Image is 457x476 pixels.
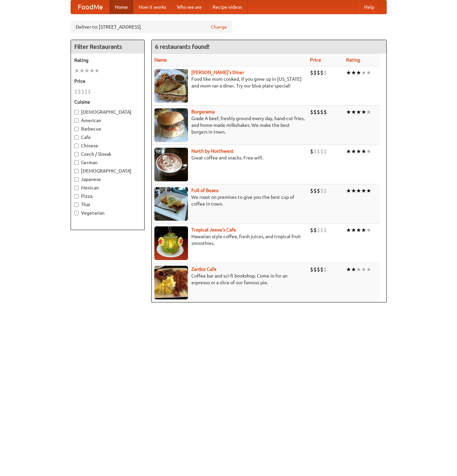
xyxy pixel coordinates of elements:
[310,187,313,194] li: $
[366,108,371,116] li: ★
[172,0,207,14] a: Who we are
[351,69,356,76] li: ★
[323,266,327,273] li: $
[78,88,81,95] li: $
[346,148,351,155] li: ★
[361,266,366,273] li: ★
[74,67,79,74] li: ★
[74,135,79,140] input: Cafe
[71,21,232,33] div: Deliver to: [STREET_ADDRESS]
[155,43,210,50] ng-pluralize: 6 restaurants found!
[211,24,227,30] a: Change
[313,226,317,234] li: $
[74,88,78,95] li: $
[74,110,79,114] input: [DEMOGRAPHIC_DATA]
[356,187,361,194] li: ★
[191,70,244,75] b: [PERSON_NAME]'s Diner
[74,177,79,182] input: Japanese
[351,266,356,273] li: ★
[366,148,371,155] li: ★
[154,69,188,103] img: sallys.jpg
[323,148,327,155] li: $
[74,210,141,216] label: Vegetarian
[154,108,188,142] img: burgerama.jpg
[366,69,371,76] li: ★
[74,151,141,157] label: Czech / Slovak
[71,0,110,14] a: FoodMe
[74,57,141,64] h5: Rating
[110,0,133,14] a: Home
[154,194,305,207] p: We roast on premises to give you the best cup of coffee in town.
[154,226,188,260] img: jeeves.jpg
[310,69,313,76] li: $
[361,108,366,116] li: ★
[317,226,320,234] li: $
[191,148,234,154] a: North by Northwest
[320,108,323,116] li: $
[317,108,320,116] li: $
[74,186,79,190] input: Mexican
[313,108,317,116] li: $
[154,233,305,247] p: Hawaiian style coffee, fresh juices, and tropical fruit smoothies.
[320,266,323,273] li: $
[74,99,141,105] h5: Cuisine
[313,187,317,194] li: $
[74,125,141,132] label: Barbecue
[317,69,320,76] li: $
[191,188,219,193] b: Full of Beans
[346,226,351,234] li: ★
[366,226,371,234] li: ★
[133,0,172,14] a: How it works
[154,57,167,63] a: Name
[323,187,327,194] li: $
[317,187,320,194] li: $
[74,109,141,115] label: [DEMOGRAPHIC_DATA]
[191,109,215,114] a: Burgerama
[356,226,361,234] li: ★
[320,148,323,155] li: $
[74,134,141,141] label: Cafe
[74,203,79,207] input: Thai
[74,118,79,123] input: American
[74,184,141,191] label: Mexican
[74,194,79,198] input: Pizza
[74,144,79,148] input: Chinese
[351,108,356,116] li: ★
[351,226,356,234] li: ★
[346,266,351,273] li: ★
[74,142,141,149] label: Chinese
[310,226,313,234] li: $
[361,69,366,76] li: ★
[154,148,188,181] img: north.jpg
[310,266,313,273] li: $
[207,0,247,14] a: Recipe videos
[191,266,217,272] b: Zardoz Cafe
[74,78,141,84] h5: Price
[84,67,89,74] li: ★
[313,148,317,155] li: $
[356,69,361,76] li: ★
[71,40,144,53] h4: Filter Restaurants
[351,187,356,194] li: ★
[154,266,188,299] img: zardoz.jpg
[74,169,79,173] input: [DEMOGRAPHIC_DATA]
[81,88,84,95] li: $
[74,152,79,156] input: Czech / Slovak
[356,108,361,116] li: ★
[154,154,305,161] p: Great coffee and snacks. Free wifi.
[361,148,366,155] li: ★
[74,160,79,165] input: German
[323,108,327,116] li: $
[74,176,141,183] label: Japanese
[366,187,371,194] li: ★
[154,272,305,286] p: Coffee bar and sci-fi bookshop. Come in for an espresso or a slice of our famous pie.
[74,193,141,199] label: Pizza
[320,69,323,76] li: $
[74,168,141,174] label: [DEMOGRAPHIC_DATA]
[74,117,141,124] label: American
[366,266,371,273] li: ★
[317,148,320,155] li: $
[361,187,366,194] li: ★
[74,201,141,208] label: Thai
